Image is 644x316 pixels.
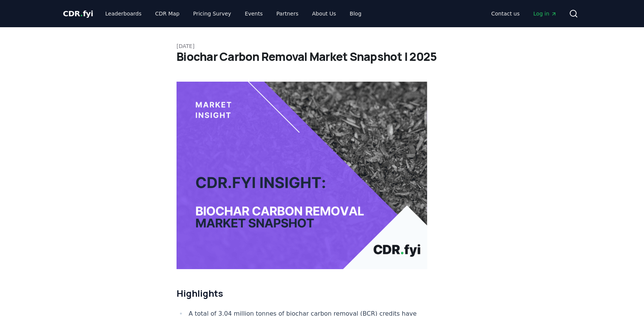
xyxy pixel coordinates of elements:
span: Log in [533,10,557,17]
a: About Us [306,7,342,20]
a: Pricing Survey [187,7,237,20]
a: Blog [344,7,367,20]
span: . [80,9,83,18]
a: Events [239,7,269,20]
nav: Main [99,7,367,20]
a: Contact us [485,7,526,20]
a: CDR.fyi [63,8,93,19]
h2: Highlights [177,287,427,299]
a: Partners [270,7,305,20]
p: [DATE] [177,42,467,50]
a: Log in [527,7,563,20]
span: CDR fyi [63,9,93,18]
a: CDR Map [149,7,186,20]
img: blog post image [177,82,427,269]
a: Leaderboards [99,7,148,20]
nav: Main [485,7,563,20]
h1: Biochar Carbon Removal Market Snapshot | 2025 [177,50,467,64]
